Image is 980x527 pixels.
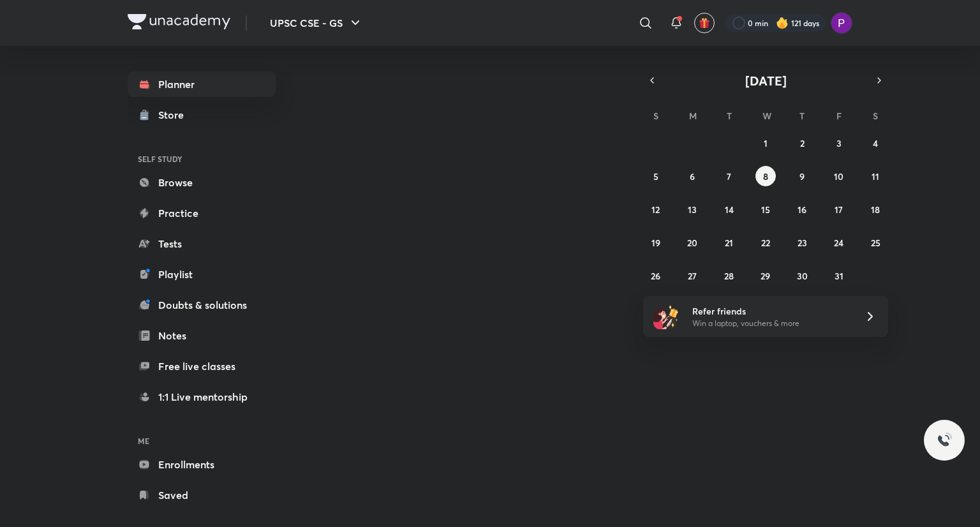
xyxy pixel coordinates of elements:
[682,232,702,253] button: October 20, 2025
[834,170,843,182] abbr: October 10, 2025
[128,231,276,256] a: Tests
[829,232,849,253] button: October 24, 2025
[829,133,849,153] button: October 3, 2025
[128,200,276,226] a: Practice
[682,199,702,219] button: October 13, 2025
[799,170,805,182] abbr: October 9, 2025
[653,170,658,182] abbr: October 5, 2025
[692,318,849,329] p: Win a laptop, vouchers & more
[128,353,276,379] a: Free live classes
[651,237,660,249] abbr: October 19, 2025
[692,304,849,318] h6: Refer friends
[128,148,276,170] h6: SELF STUDY
[719,265,739,286] button: October 28, 2025
[755,133,776,153] button: October 1, 2025
[262,10,371,36] button: UPSC CSE - GS
[688,270,697,282] abbr: October 27, 2025
[792,166,812,186] button: October 9, 2025
[128,71,276,97] a: Planner
[128,323,276,348] a: Notes
[865,232,886,253] button: October 25, 2025
[724,270,734,282] abbr: October 28, 2025
[646,199,666,219] button: October 12, 2025
[128,14,230,33] a: Company Logo
[755,232,776,253] button: October 22, 2025
[699,17,710,29] img: avatar
[690,170,695,182] abbr: October 6, 2025
[792,265,812,286] button: October 30, 2025
[792,232,812,253] button: October 23, 2025
[725,204,734,216] abbr: October 14, 2025
[755,166,776,186] button: October 8, 2025
[727,170,731,182] abbr: October 7, 2025
[128,170,276,195] a: Browse
[872,170,879,182] abbr: October 11, 2025
[792,199,812,219] button: October 16, 2025
[719,199,739,219] button: October 14, 2025
[871,237,880,249] abbr: October 25, 2025
[651,270,660,282] abbr: October 26, 2025
[836,137,842,149] abbr: October 3, 2025
[651,204,660,216] abbr: October 12, 2025
[128,482,276,508] a: Saved
[761,204,770,216] abbr: October 15, 2025
[835,204,843,216] abbr: October 17, 2025
[762,110,771,122] abbr: Wednesday
[727,110,732,122] abbr: Tuesday
[653,110,658,122] abbr: Sunday
[865,133,886,153] button: October 4, 2025
[871,204,880,216] abbr: October 18, 2025
[128,102,276,128] a: Store
[800,137,805,149] abbr: October 2, 2025
[755,265,776,286] button: October 29, 2025
[834,237,843,249] abbr: October 24, 2025
[761,237,770,249] abbr: October 22, 2025
[829,166,849,186] button: October 10, 2025
[798,237,807,249] abbr: October 23, 2025
[831,12,852,34] img: Preeti Pandey
[661,71,870,89] button: [DATE]
[719,232,739,253] button: October 21, 2025
[865,199,886,219] button: October 18, 2025
[755,199,776,219] button: October 15, 2025
[653,304,679,329] img: referral
[128,14,230,29] img: Company Logo
[719,166,739,186] button: October 7, 2025
[689,110,697,122] abbr: Monday
[646,232,666,253] button: October 19, 2025
[694,13,715,33] button: avatar
[128,292,276,318] a: Doubts & solutions
[682,166,702,186] button: October 6, 2025
[128,430,276,452] h6: ME
[764,137,768,149] abbr: October 1, 2025
[799,110,805,122] abbr: Thursday
[761,270,770,282] abbr: October 29, 2025
[745,72,787,89] span: [DATE]
[776,17,789,29] img: streak
[829,199,849,219] button: October 17, 2025
[128,384,276,410] a: 1:1 Live mentorship
[763,170,768,182] abbr: October 8, 2025
[688,204,697,216] abbr: October 13, 2025
[725,237,733,249] abbr: October 21, 2025
[646,265,666,286] button: October 26, 2025
[937,433,952,448] img: ttu
[829,265,849,286] button: October 31, 2025
[873,137,878,149] abbr: October 4, 2025
[865,166,886,186] button: October 11, 2025
[158,107,191,122] div: Store
[682,265,702,286] button: October 27, 2025
[797,270,808,282] abbr: October 30, 2025
[836,110,842,122] abbr: Friday
[835,270,843,282] abbr: October 31, 2025
[792,133,812,153] button: October 2, 2025
[646,166,666,186] button: October 5, 2025
[128,262,276,287] a: Playlist
[798,204,806,216] abbr: October 16, 2025
[873,110,878,122] abbr: Saturday
[687,237,697,249] abbr: October 20, 2025
[128,452,276,477] a: Enrollments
